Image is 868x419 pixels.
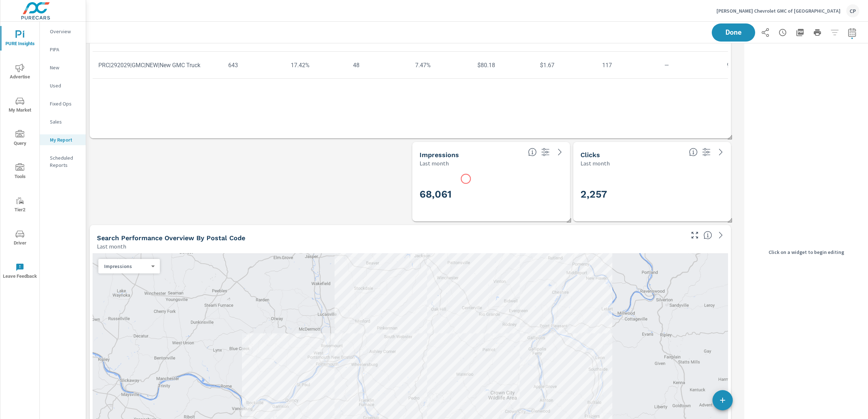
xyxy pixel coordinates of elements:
span: The number of times an ad was clicked by a consumer. [689,148,698,156]
p: Click on a widget to begin editing [769,249,844,256]
p: Last month [97,242,126,251]
p: New [50,64,80,71]
div: Used [40,80,86,91]
span: Tier2 [3,196,37,214]
td: PRC|292029|GMC|NEW|New GMC Truck [93,56,222,74]
button: Print Report [810,25,825,40]
a: See more details in report [715,146,727,158]
span: The number of times an ad was shown on your behalf. [528,148,537,156]
p: Used [50,82,80,89]
div: Overview [40,26,86,37]
p: PIPA [50,46,80,53]
button: Share Report [758,25,773,40]
span: Done [719,29,748,36]
p: Last month [580,159,610,168]
a: See more details in report [554,146,566,158]
h5: Search Performance Overview By Postal Code [97,234,245,242]
h5: Clicks [580,151,600,159]
button: Make Fullscreen [689,229,701,241]
span: PURE Insights [3,30,37,48]
a: See more details in report [715,229,727,241]
td: 7.47% [409,56,472,74]
span: My Market [3,97,37,115]
td: 48 [347,56,409,74]
div: nav menu [0,22,39,288]
p: Fixed Ops [50,100,80,107]
h5: Impressions [420,151,459,159]
td: $80.18 [472,56,534,74]
p: Overview [50,28,80,35]
td: 643 [222,56,285,74]
td: $1.67 [534,56,596,74]
p: My Report [50,136,80,143]
span: Advertise [3,64,37,81]
div: CP [846,4,859,17]
p: Sales [50,118,80,125]
button: Select Date Range [845,25,859,40]
button: "Export Report to PDF" [793,25,807,40]
div: New [40,62,86,73]
div: Scheduled Reports [40,152,86,170]
p: [PERSON_NAME] Chevrolet GMC of [GEOGRAPHIC_DATA] [716,8,841,14]
div: Impressions [98,263,154,270]
span: Query [3,130,37,148]
div: PIPA [40,44,86,55]
h3: 2,257 [580,188,724,200]
span: Driver [3,230,37,247]
td: 17.42% [285,56,347,74]
p: Scheduled Reports [50,154,80,169]
p: Last month [420,159,449,168]
div: Fixed Ops [40,98,86,109]
td: 94 [721,56,783,74]
td: 117 [596,56,659,74]
button: Done [712,23,755,42]
div: Sales [40,116,86,127]
span: Tools [3,163,37,181]
td: — [659,56,721,74]
div: My Report [40,134,86,145]
p: Impressions [104,263,148,269]
span: Leave Feedback [3,263,37,281]
span: Understand Search performance data by postal code. Individual postal codes can be selected and ex... [703,231,712,239]
h3: 68,061 [420,188,563,200]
